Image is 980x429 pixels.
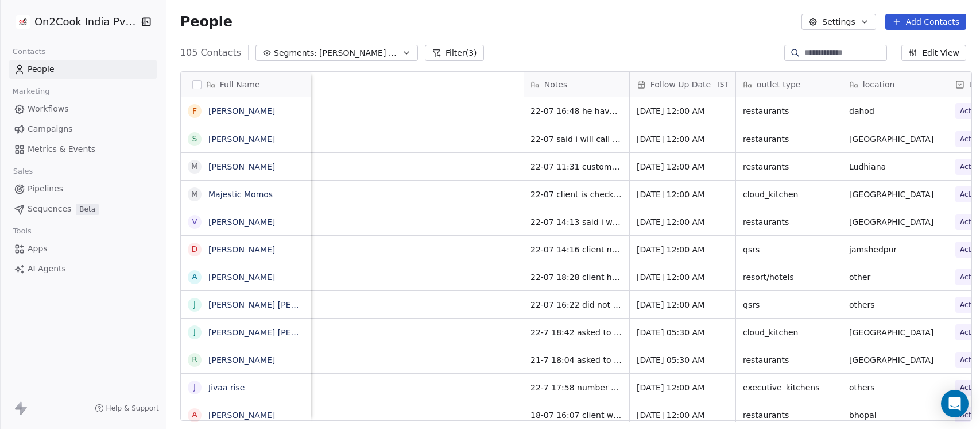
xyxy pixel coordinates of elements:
span: executive_kitchens [743,382,835,393]
span: [GEOGRAPHIC_DATA] [849,216,941,228]
span: cloud_kitchen [743,327,835,338]
a: Apps [9,239,157,258]
span: location [863,79,895,90]
div: J [193,298,196,311]
div: D [191,243,197,255]
span: 105 Contacts [180,46,241,60]
span: Workflows [28,103,69,115]
span: 22-07 11:31 customer told me to share details on whatsapp first then he will talk [530,161,622,173]
span: Full Name [220,79,260,90]
span: qsrs [743,299,835,311]
a: Help & Support [95,404,159,413]
span: IST [718,80,729,89]
div: F [192,105,197,117]
button: Add Contacts [885,14,966,30]
div: Full Name [181,72,311,97]
span: 22-7 18:42 asked to call back 25-6 11:50 asked to email details [530,327,622,338]
span: [DATE] 12:00 AM [637,299,729,311]
span: others_ [849,299,941,311]
a: AI Agents [9,259,157,278]
span: 22-07 14:13 said i will call back and hang up call 23-06 14:48 asked for call back 18-06 17:59 di... [530,216,622,228]
span: People [180,13,233,30]
span: Metrics & Events [28,143,95,155]
button: On2Cook India Pvt. Ltd. [14,12,131,32]
button: Settings [801,14,876,30]
a: [PERSON_NAME] [208,355,275,365]
div: S [192,133,197,145]
span: 22-07 18:28 client have tiffin service asked details on WA 19-6 18:05 asked to call back [530,271,622,283]
span: [GEOGRAPHIC_DATA] [849,133,941,145]
span: dahod [849,105,941,117]
span: 22-7 17:58 number busy 17-7 asked to reshare 24-6 14:42 asked to share on wa and call back they h... [530,382,622,393]
div: M [191,160,198,173]
a: [PERSON_NAME] [208,245,275,254]
div: grid [181,97,311,422]
span: [DATE] 05:30 AM [637,327,729,338]
span: Notes [544,79,567,90]
img: on2cook%20logo-04%20copy.jpg [16,15,30,29]
div: R [192,354,197,366]
span: Ludhiana [849,161,941,173]
span: [DATE] 12:00 AM [637,382,729,393]
span: other [849,271,941,283]
span: Contacts [7,43,51,60]
span: cloud_kitchen [743,189,835,200]
span: 22-07 said i will call back and hang up call WA msg sent 24-06 10:50 client have restaurant asked... [530,133,622,145]
a: SequencesBeta [9,200,157,219]
span: 21-7 18:04 asked to share details 24-6 16:05 did not pickup [530,354,622,366]
span: Follow Up Date [650,79,711,90]
div: V [192,216,197,228]
a: [PERSON_NAME] [208,411,275,420]
span: restaurants [743,409,835,421]
span: Help & Support [106,404,159,413]
span: restaurants [743,354,835,366]
div: location [842,72,948,97]
span: jamshedpur [849,244,941,255]
a: [PERSON_NAME] [208,273,275,282]
div: A [192,409,197,421]
div: M [191,188,198,200]
span: [DATE] 12:00 AM [637,216,729,228]
span: Marketing [7,83,55,100]
button: Filter(3) [425,45,484,61]
span: Segments: [274,47,317,59]
span: [DATE] 12:00 AM [637,271,729,283]
a: People [9,60,157,79]
a: [PERSON_NAME] [PERSON_NAME] [208,328,344,337]
span: Beta [76,204,99,215]
span: [DATE] 12:00 AM [637,244,729,255]
span: [DATE] 12:00 AM [637,105,729,117]
span: restaurants [743,216,835,228]
div: Follow Up DateIST [630,72,735,97]
a: Campaigns [9,120,157,139]
span: Tools [8,223,36,240]
span: [DATE] 12:00 AM [637,161,729,173]
span: 22-07 client is checking other device also when he finalize he will call back 24-06 15:04 client ... [530,189,622,200]
a: [PERSON_NAME] [208,217,275,227]
span: restaurants [743,133,835,145]
span: [PERSON_NAME] 2025 Active [319,47,400,59]
a: Workflows [9,99,157,118]
span: [DATE] 12:00 AM [637,409,729,421]
a: Majestic Momos [208,190,273,199]
span: On2Cook India Pvt. Ltd. [34,14,136,29]
span: restaurants [743,161,835,173]
span: 22-07 16:48 he have restaurant asked details 17-6 18:15 busy asked to call back and share details... [530,105,622,117]
span: 22-07 16:22 did not pick up call WA msg sent 19-06 12:33 client want to donation device in temple... [530,299,622,311]
span: Pipelines [28,183,63,195]
button: Edit View [901,45,966,61]
span: [DATE] 12:00 AM [637,133,729,145]
a: Metrics & Events [9,140,157,159]
a: [PERSON_NAME] [208,162,275,171]
a: Pipelines [9,179,157,198]
span: restaurants [743,105,835,117]
span: [GEOGRAPHIC_DATA] [849,354,941,366]
a: [PERSON_NAME] [208,135,275,144]
span: People [28,63,55,75]
div: J [193,326,196,338]
span: [GEOGRAPHIC_DATA] [849,189,941,200]
div: Open Intercom Messenger [941,390,969,417]
span: Sequences [28,203,71,215]
div: Notes [524,72,629,97]
span: [DATE] 05:30 AM [637,354,729,366]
